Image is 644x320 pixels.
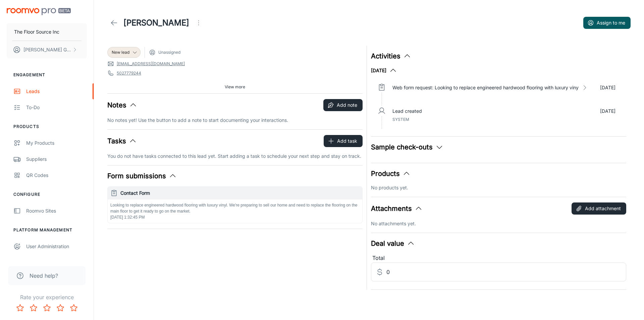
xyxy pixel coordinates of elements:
[26,139,87,147] div: My Products
[107,136,137,146] button: Tasks
[110,202,360,214] p: Looking to replace engineered hardwood flooring with luxury vinyl. We're preparing to sell our ho...
[54,301,67,315] button: Rate 4 star
[107,100,137,110] button: Notes
[27,301,40,315] button: Rate 2 star
[572,202,626,215] button: Add attachment
[392,84,579,91] p: Web form request: Looking to replace engineered hardwood flooring with luxury viny
[371,184,626,191] p: No products yet.
[583,17,631,29] button: Assign to me
[371,66,397,75] button: [DATE]
[30,272,58,280] span: Need help?
[108,187,362,223] button: Contact FormLooking to replace engineered hardwood flooring with luxury vinyl. We're preparing to...
[26,88,87,95] div: Leads
[117,61,185,67] a: [EMAIL_ADDRESS][DOMAIN_NAME]
[23,46,71,53] p: [PERSON_NAME] Gray
[323,99,363,111] button: Add note
[392,117,409,122] span: System
[371,51,411,61] button: Activities
[107,117,363,124] p: No notes yet! Use the button to add a note to start documenting your interactions.
[371,254,626,263] div: Total
[324,135,363,147] button: Add task
[371,220,626,227] p: No attachments yet.
[371,142,443,152] button: Sample check-outs
[117,70,141,76] a: 5027779244
[371,238,415,248] button: Deal value
[13,301,27,315] button: Rate 1 star
[371,169,411,179] button: Products
[371,203,423,214] button: Attachments
[7,41,87,58] button: [PERSON_NAME] Gray
[222,82,248,92] button: View more
[26,172,87,179] div: QR Codes
[40,301,54,315] button: Rate 3 star
[112,49,129,55] span: New lead
[26,155,87,163] div: Suppliers
[110,215,145,220] span: [DATE] 1:32:45 PM
[67,301,80,315] button: Rate 5 star
[26,243,87,250] div: User Administration
[5,293,88,301] p: Rate your experience
[107,47,141,58] div: New lead
[7,23,87,41] button: The Floor Source Inc
[158,49,180,55] span: Unassigned
[600,107,615,115] p: [DATE]
[600,84,615,91] p: [DATE]
[392,107,422,115] p: Lead created
[225,84,245,90] span: View more
[7,8,71,15] img: Roomvo PRO Beta
[123,17,189,29] h1: [PERSON_NAME]
[14,28,59,36] p: The Floor Source Inc
[192,16,205,30] button: Open menu
[26,207,87,215] div: Roomvo Sites
[386,263,626,281] input: Estimated deal value
[107,171,177,181] button: Form submissions
[107,152,363,160] p: You do not have tasks connected to this lead yet. Start adding a task to schedule your next step ...
[120,189,360,197] h6: Contact Form
[26,104,87,111] div: To-do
